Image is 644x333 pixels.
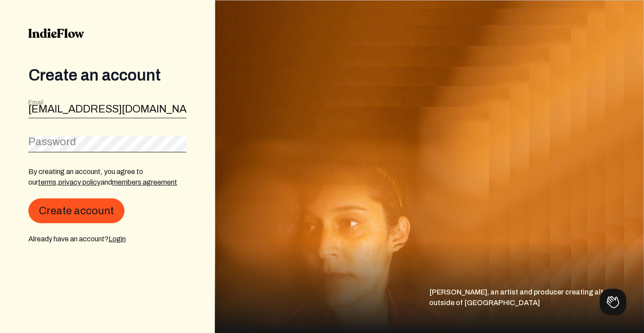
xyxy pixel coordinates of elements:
[112,178,177,186] a: members agreement
[28,98,43,107] label: Email
[600,289,626,315] iframe: Toggle Customer Support
[28,166,186,188] p: By creating an account, you agree to our , and
[28,135,76,149] label: Password
[38,178,56,186] a: terms
[429,287,644,333] div: [PERSON_NAME], an artist and producer creating alt pop outside of [GEOGRAPHIC_DATA]
[28,66,186,84] div: Create an account
[28,28,84,38] img: indieflow-logo-black.svg
[58,178,101,186] a: privacy policy
[28,234,186,244] div: Already have an account?
[28,198,124,223] button: Create account
[109,235,126,243] a: Login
